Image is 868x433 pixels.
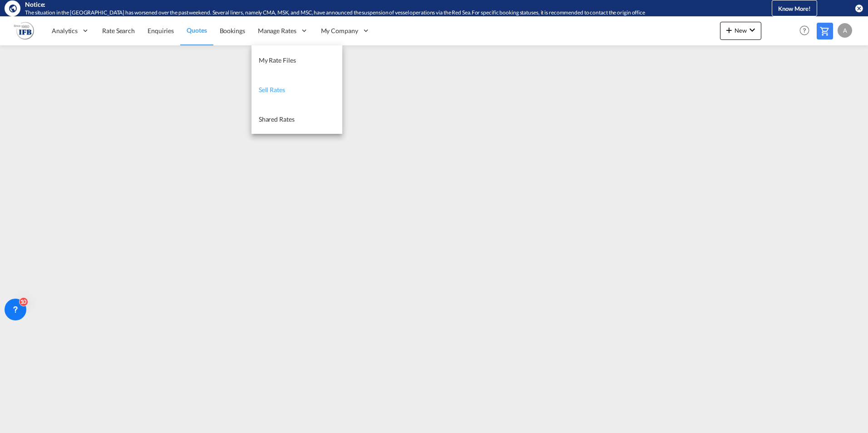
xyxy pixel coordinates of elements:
[838,23,852,38] div: A
[252,45,342,75] a: My Rate Files
[252,75,342,104] a: Sell Rates
[854,4,863,13] button: icon-close-circle
[252,16,315,45] div: Manage Rates
[102,27,135,34] span: Rate Search
[148,27,174,34] span: Enquiries
[778,5,811,12] span: Know More!
[213,16,252,45] a: Bookings
[187,26,207,34] span: Quotes
[258,26,296,35] span: Manage Rates
[96,16,141,45] a: Rate Search
[321,26,358,35] span: My Company
[797,23,817,39] div: Help
[14,20,34,41] img: b628ab10256c11eeb52753acbc15d091.png
[8,4,17,13] md-icon: icon-earth
[45,16,96,45] div: Analytics
[52,26,78,35] span: Analytics
[259,86,285,93] span: Sell Rates
[797,23,812,38] span: Help
[747,25,758,35] md-icon: icon-chevron-down
[25,9,735,17] div: The situation in the Red Sea has worsened over the past weekend. Several liners, namely CMA, MSK,...
[315,16,376,45] div: My Company
[180,16,213,45] a: Quotes
[720,22,761,40] button: icon-plus 400-fgNewicon-chevron-down
[141,16,180,45] a: Enquiries
[252,104,342,134] a: Shared Rates
[259,56,296,64] span: My Rate Files
[724,25,735,35] md-icon: icon-plus 400-fg
[724,27,758,34] span: New
[220,27,245,34] span: Bookings
[259,115,295,123] span: Shared Rates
